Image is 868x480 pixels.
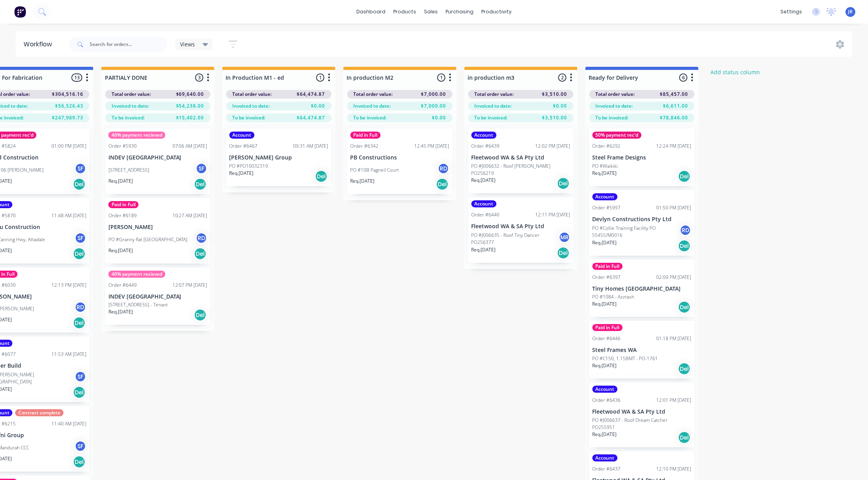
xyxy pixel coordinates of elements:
div: RD [75,301,86,313]
div: SF [196,163,207,174]
p: INDEV [GEOGRAPHIC_DATA] [108,293,207,300]
p: Steel Frame Designs [593,154,692,161]
span: $0.00 [432,114,446,121]
p: Req. [DATE] [593,431,617,438]
div: 09:31 AM [DATE] [294,143,328,150]
span: $6,611.00 [663,103,688,110]
div: Del [557,247,570,259]
span: $85,457.00 [660,91,688,98]
span: To be invoiced: [233,114,266,121]
div: Order #6397 [593,274,621,281]
div: products [389,6,420,18]
div: SF [75,440,86,452]
div: Contract complete [15,409,64,416]
div: Order #6436 [593,397,621,404]
p: Tiny Homes [GEOGRAPHIC_DATA] [593,286,692,292]
span: Invoiced to date: [596,103,633,110]
div: Del [73,317,86,329]
span: $15,402.00 [176,114,204,121]
div: AccountOrder #643912:02 PM [DATE]Fleetwood WA & SA Pty LtdPO #J006632 - Roof [PERSON_NAME] PO2562... [468,128,574,193]
div: 40% payment recievedOrder #644912:07 PM [DATE]INDEV [GEOGRAPHIC_DATA][STREET_ADDRESS] - TenantReq... [105,267,211,325]
div: 07:06 AM [DATE] [172,143,207,150]
p: Req. [DATE] [472,177,496,184]
div: Paid in FullOrder #644601:18 PM [DATE]Steel Frames WAPO #C150, 1.15BMT - PO-1761Req.[DATE]Del [589,321,695,379]
button: Add status column [707,67,764,77]
div: Del [73,247,86,260]
p: Req. [DATE] [593,300,617,308]
div: Account [229,132,255,139]
p: PO #J006637 - Roof Dream Catcher PO255951 [593,417,692,431]
div: Order #6467 [229,143,258,150]
div: Order #6342 [351,143,379,150]
div: Order #6440 [472,211,500,218]
span: $3,510.00 [542,114,567,121]
div: 40% payment recieved [108,132,165,139]
div: Del [315,170,328,183]
div: AccountOrder #643612:01 PM [DATE]Fleetwood WA & SA Pty LtdPO #J006637 - Roof Dream Catcher PO2559... [589,383,695,447]
div: 12:10 PM [DATE] [657,465,692,473]
p: Steel Frames WA [593,347,692,354]
p: INDEV [GEOGRAPHIC_DATA] [108,154,207,161]
span: Invoiced to date: [354,103,391,110]
div: sales [420,6,442,18]
div: Paid in FullOrder #618910:27 AM [DATE][PERSON_NAME]PO #Granny flat [GEOGRAPHIC_DATA]RDReq.[DATE]Del [105,198,211,264]
div: 10:27 AM [DATE] [172,212,207,219]
div: AccountOrder #599701:50 PM [DATE]Devlyn Constructions Pty LtdPO #Collie Training Facility PO 5545... [589,190,695,256]
span: Total order value: [233,91,272,98]
span: $64,474.87 [297,91,325,98]
p: PO #1084 - Azztash [593,293,635,300]
img: Factory [14,6,26,18]
span: To be invoiced: [596,114,629,121]
span: $7,000.00 [421,91,446,98]
div: MR [559,231,571,243]
span: Total order value: [475,91,514,98]
div: Del [678,363,691,375]
div: 11:40 AM [DATE] [51,420,86,427]
div: Del [194,247,207,260]
div: Account [593,454,618,462]
p: PO #PO10032319 [229,163,268,170]
p: Devlyn Constructions Pty Ltd [593,216,692,223]
span: $54,238.00 [176,103,204,110]
div: Order #6437 [593,465,621,473]
div: 50% payment rec'd [593,132,642,139]
div: RD [438,163,450,174]
div: SF [75,371,86,383]
div: Account [472,200,497,207]
span: $56,526.43 [55,103,83,110]
div: Del [194,309,207,321]
div: Paid in FullOrder #639702:09 PM [DATE]Tiny Homes [GEOGRAPHIC_DATA]PO #1084 - AzztashReq.[DATE]Del [589,260,695,317]
div: Del [557,177,570,190]
div: settings [776,6,806,18]
div: 12:02 PM [DATE] [536,143,571,150]
span: To be invoiced: [354,114,387,121]
div: Account [593,386,618,393]
div: Order #6439 [472,143,500,150]
div: 01:18 PM [DATE] [657,335,692,342]
div: Del [73,178,86,191]
p: Req. [DATE] [472,246,496,253]
div: Order #6189 [108,212,137,219]
span: $304,516.16 [52,91,83,98]
div: Del [73,456,86,468]
div: 12:24 PM [DATE] [657,143,692,150]
p: [PERSON_NAME] Group [229,154,328,161]
p: [STREET_ADDRESS] [108,167,149,174]
div: Order #5930 [108,143,137,150]
div: Del [678,431,691,444]
span: $64,474.87 [297,114,325,121]
span: $3,510.00 [542,91,567,98]
div: 01:00 PM [DATE] [51,143,86,150]
div: Account [472,132,497,139]
span: Invoiced to date: [112,103,149,110]
p: PO #C150, 1.15BMT - PO-1761 [593,355,658,362]
div: Del [678,301,691,313]
div: Order #5997 [593,204,621,211]
p: Req. [DATE] [593,239,617,246]
span: $0.00 [311,103,325,110]
div: Del [678,240,691,252]
div: Del [436,178,449,191]
p: Req. [DATE] [229,170,254,177]
span: JR [848,8,853,15]
div: Del [194,178,207,191]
